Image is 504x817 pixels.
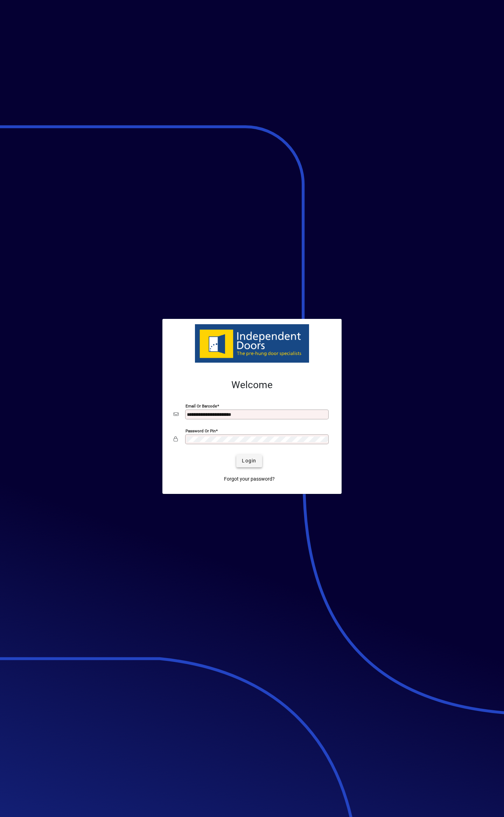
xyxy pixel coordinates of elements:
[224,475,275,483] span: Forgot your password?
[242,457,256,465] span: Login
[185,428,216,433] mat-label: Password or Pin
[185,403,217,408] mat-label: Email or Barcode
[174,379,330,391] h2: Welcome
[221,473,278,486] a: Forgot your password?
[236,455,262,467] button: Login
